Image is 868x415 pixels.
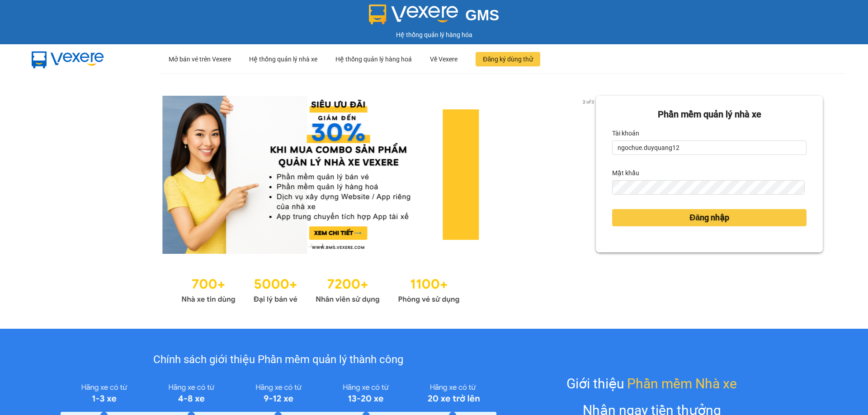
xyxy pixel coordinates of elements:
[583,96,596,254] button: next slide / item
[612,180,804,195] input: Mật khẩu
[249,45,317,74] div: Hệ thống quản lý nhà xe
[61,351,496,368] div: Chính sách giới thiệu Phần mềm quản lý thành công
[330,243,333,247] li: slide item 3
[476,52,540,66] button: Đăng ký dùng thử
[335,45,412,74] div: Hệ thống quản lý hàng hoá
[430,45,458,74] div: Về Vexere
[580,96,596,107] p: 2 of 3
[169,45,231,74] div: Mở bán vé trên Vexere
[689,211,729,224] span: Đăng nhập
[627,373,737,394] span: Phần mềm Nhà xe
[369,14,500,21] a: GMS
[612,126,639,140] label: Tài khoản
[612,107,807,121] div: Phần mềm quản lý nhà xe
[612,209,807,226] button: Đăng nhập
[369,5,458,24] img: logo 2
[23,44,113,74] img: mbUUG5Q.png
[45,96,58,254] button: previous slide / item
[566,373,737,394] div: Giới thiệu
[308,243,311,247] li: slide item 1
[2,30,866,40] div: Hệ thống quản lý hàng hóa
[465,7,499,23] span: GMS
[319,243,322,247] li: slide item 2
[612,166,639,180] label: Mật khẩu
[612,140,807,155] input: Tài khoản
[483,54,533,64] span: Đăng ký dùng thử
[181,272,460,306] img: Statistics.png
